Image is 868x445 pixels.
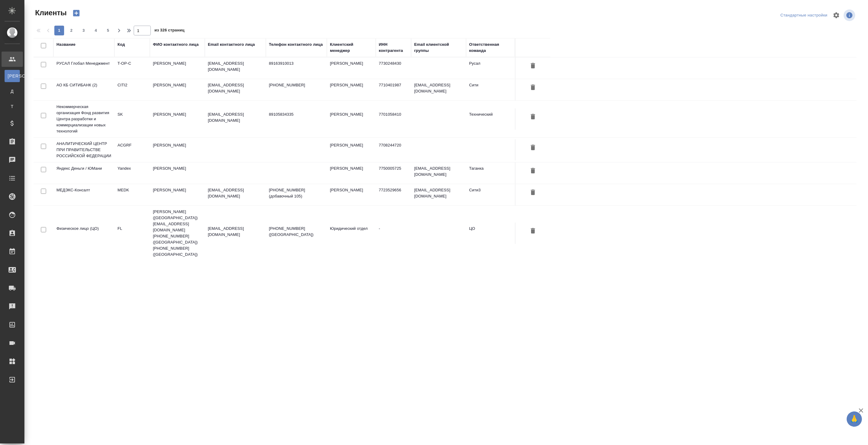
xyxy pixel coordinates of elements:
p: 89105834335 [269,111,324,118]
td: АНАЛИТИЧЕСКИЙ ЦЕНТР ПРИ ПРАВИТЕЛЬСТВЕ РОССИЙСКОЙ ФЕДЕРАЦИИ [53,138,114,162]
button: 5 [103,26,113,35]
button: 4 [91,26,101,35]
p: [PHONE_NUMBER] (добавочный 105) [269,187,324,199]
td: Технический [466,108,515,130]
button: Удалить [528,187,538,198]
span: Т [8,103,17,110]
p: [PHONE_NUMBER] ([GEOGRAPHIC_DATA]) [269,226,324,238]
span: [PERSON_NAME] [8,73,17,79]
td: [EMAIL_ADDRESS][DOMAIN_NAME] [411,79,466,100]
p: [PHONE_NUMBER] [269,82,324,88]
button: Удалить [528,165,538,177]
p: 89163910013 [269,60,324,67]
div: Клиентский менеджер [330,42,373,54]
span: 5 [103,27,113,34]
span: 🙏 [849,413,859,425]
td: 7710401987 [376,79,411,100]
button: Удалить [528,60,538,72]
td: T-OP-C [114,57,150,79]
div: ФИО контактного лица [153,42,199,48]
p: [EMAIL_ADDRESS][DOMAIN_NAME] [208,226,263,238]
span: 2 [67,27,76,34]
td: Некоммерческая организация Фонд развития Центра разработки и коммерциализации новых технологий [53,101,114,137]
a: Т [5,100,20,113]
td: [PERSON_NAME] [327,108,376,130]
a: Д [5,85,20,97]
button: Удалить [528,82,538,93]
td: 7708244720 [376,139,411,161]
button: 🙏 [847,411,862,427]
button: Удалить [528,226,538,237]
td: Физическое лицо (ЦО) [53,222,114,244]
td: [PERSON_NAME] [150,139,205,161]
td: [PERSON_NAME] [327,139,376,161]
span: Посмотреть информацию [844,9,856,21]
td: Yandex [114,162,150,184]
td: 7701058410 [376,108,411,130]
div: ИНН контрагента [379,42,408,54]
div: split button [779,11,829,20]
td: [PERSON_NAME] [327,57,376,79]
div: Код [118,42,125,48]
button: Удалить [528,142,538,154]
span: Клиенты [34,8,67,18]
div: Email клиентской группы [414,42,463,54]
td: АО КБ СИТИБАНК (2) [53,79,114,100]
div: Ответственная команда [469,42,512,54]
td: - [376,222,411,244]
td: Таганка [466,162,515,184]
td: [PERSON_NAME] [327,162,376,184]
td: Русал [466,57,515,79]
a: [PERSON_NAME] [5,70,20,82]
span: из 326 страниц [154,27,184,35]
div: Email контактного лица [208,42,255,48]
span: 4 [91,27,101,34]
td: [EMAIL_ADDRESS][DOMAIN_NAME] [411,184,466,205]
td: ЦО [466,222,515,244]
td: Яндекс Деньги / ЮМани [53,162,114,184]
td: РУСАЛ Глобал Менеджмент [53,57,114,79]
td: Сити3 [466,184,515,205]
span: Настроить таблицу [829,8,844,23]
td: MEDK [114,184,150,205]
td: Сити [466,79,515,100]
p: [EMAIL_ADDRESS][DOMAIN_NAME] [208,111,263,124]
td: МЕДЭКС-Консалт [53,184,114,205]
td: ACGRF [114,139,150,161]
td: [PERSON_NAME] [150,108,205,130]
td: [EMAIL_ADDRESS][DOMAIN_NAME] [411,162,466,184]
p: [EMAIL_ADDRESS][DOMAIN_NAME] [208,187,263,199]
td: [PERSON_NAME] ([GEOGRAPHIC_DATA]) [EMAIL_ADDRESS][DOMAIN_NAME] [PHONE_NUMBER] ([GEOGRAPHIC_DATA])... [150,206,205,261]
td: [PERSON_NAME] [150,57,205,79]
div: Телефон контактного лица [269,42,323,48]
td: 7730248430 [376,57,411,79]
td: CITI2 [114,79,150,100]
td: [PERSON_NAME] [150,79,205,100]
div: Название [56,42,75,48]
td: [PERSON_NAME] [150,162,205,184]
td: [PERSON_NAME] [327,184,376,205]
p: [EMAIL_ADDRESS][DOMAIN_NAME] [208,60,263,73]
button: 2 [67,26,76,35]
span: Д [8,88,17,94]
button: Удалить [528,111,538,123]
span: 3 [79,27,89,34]
td: 7750005725 [376,162,411,184]
button: Создать [69,8,84,18]
p: [EMAIL_ADDRESS][DOMAIN_NAME] [208,82,263,94]
td: FL [114,222,150,244]
button: 3 [79,26,89,35]
td: [PERSON_NAME] [327,79,376,100]
td: Юридический отдел [327,222,376,244]
td: SK [114,108,150,130]
td: 7723529656 [376,184,411,205]
td: [PERSON_NAME] [150,184,205,205]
